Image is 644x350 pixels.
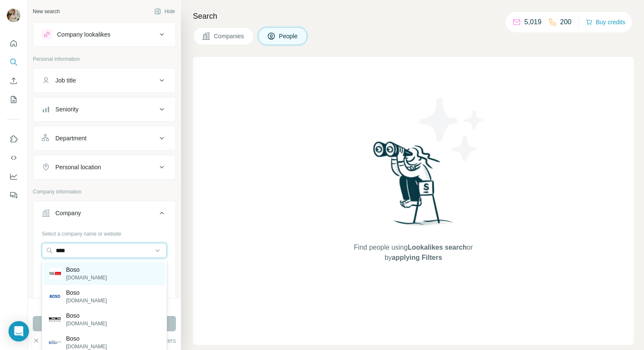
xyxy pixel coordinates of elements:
[33,70,175,91] button: Job title
[408,244,467,251] span: Lookalikes search
[7,92,20,107] button: My lists
[55,209,81,217] div: Company
[7,150,20,165] button: Use Surfe API
[193,10,634,22] h4: Search
[7,36,20,51] button: Quick start
[33,203,175,227] button: Company
[55,105,78,114] div: Seniority
[7,188,20,203] button: Feedback
[392,254,442,261] span: applying Filters
[66,265,107,274] p: Boso
[33,336,57,345] button: Clear
[345,242,481,263] span: Find people using or by
[66,274,107,282] p: [DOMAIN_NAME]
[33,128,175,148] button: Department
[66,320,107,327] p: [DOMAIN_NAME]
[33,55,176,63] p: Personal information
[33,157,175,177] button: Personal location
[7,169,20,184] button: Dashboard
[33,188,176,196] p: Company information
[55,134,86,142] div: Department
[524,17,541,27] p: 5,019
[7,54,20,70] button: Search
[66,334,107,343] p: Boso
[66,297,107,304] p: [DOMAIN_NAME]
[7,73,20,88] button: Enrich CSV
[148,5,181,18] button: Hide
[560,17,572,27] p: 200
[33,8,60,15] div: New search
[9,321,29,341] div: Open Intercom Messenger
[49,290,61,302] img: Boso
[49,267,61,279] img: Boso
[33,99,175,120] button: Seniority
[49,336,61,348] img: Boso
[55,76,76,85] div: Job title
[33,24,175,45] button: Company lookalikes
[49,316,61,322] img: Boso
[66,288,107,297] p: Boso
[369,139,458,234] img: Surfe Illustration - Woman searching with binoculars
[414,91,490,168] img: Surfe Illustration - Stars
[42,227,167,238] div: Select a company name or website
[279,32,299,40] span: People
[7,9,20,22] img: Avatar
[55,163,101,171] div: Personal location
[57,30,110,39] div: Company lookalikes
[66,311,107,320] p: Boso
[214,32,245,40] span: Companies
[586,16,625,28] button: Buy credits
[7,131,20,147] button: Use Surfe on LinkedIn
